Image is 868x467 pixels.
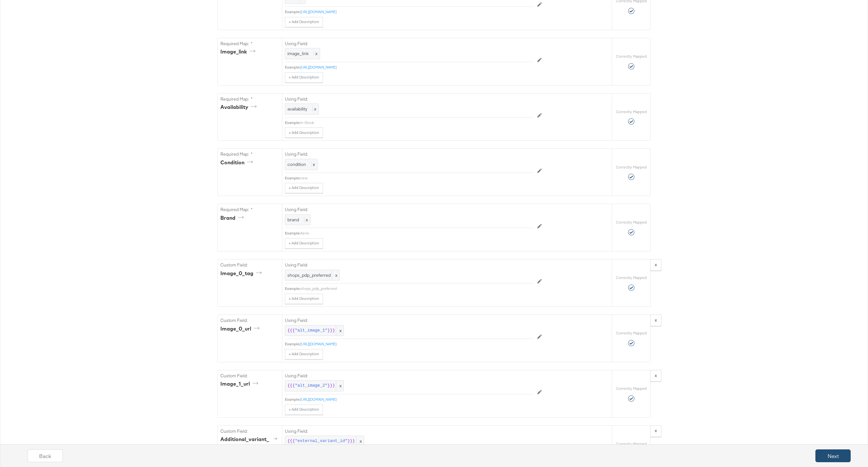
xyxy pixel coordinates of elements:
[287,106,307,112] span: availability
[336,381,344,391] span: x
[300,231,533,236] div: Aerie
[300,65,336,70] a: [URL][DOMAIN_NAME]
[220,373,279,379] label: Custom Field:
[304,217,308,223] span: x
[285,262,533,268] label: Using Field:
[285,349,323,359] button: + Add Description
[616,386,647,391] label: Correctly Mapped
[616,331,647,336] label: Correctly Mapped
[285,176,300,181] div: Example:
[655,317,657,323] strong: x
[287,161,306,167] span: condition
[285,41,533,47] label: Using Field:
[616,109,647,114] label: Correctly Mapped
[285,231,300,236] div: Example:
[285,96,533,102] label: Using Field:
[285,207,533,213] label: Using Field:
[287,438,295,444] span: {{{
[655,428,657,433] strong: x
[287,272,337,278] span: shops_pdp_preferred
[655,262,657,267] strong: x
[650,259,661,271] button: x
[287,328,295,334] span: {{{
[285,397,300,402] div: Example:
[295,383,327,389] span: "alt_image_2"
[616,220,647,225] label: Correctly Mapped
[285,294,323,304] button: + Add Description
[220,380,260,388] div: image_1_url
[300,397,336,402] a: [URL][DOMAIN_NAME]
[220,48,258,55] div: image_link
[295,328,327,334] span: "alt_image_1"
[285,72,323,83] button: + Add Description
[655,373,657,378] strong: x
[285,9,300,14] div: Example:
[336,325,344,336] span: x
[616,165,647,170] label: Correctly Mapped
[332,270,339,281] span: x
[220,325,262,332] div: image_0_url
[314,51,318,56] span: x
[220,317,279,324] label: Custom Field:
[300,120,533,125] div: In Stock
[285,17,323,27] button: + Add Description
[220,214,246,222] div: brand
[285,373,533,379] label: Using Field:
[285,151,533,157] label: Using Field:
[300,286,533,291] div: shops_pdp_preferred
[287,217,299,223] span: brand
[287,383,295,389] span: {{{
[300,341,336,346] a: [URL][DOMAIN_NAME]
[220,96,279,102] label: Required Map: *
[650,425,661,437] button: x
[815,449,851,462] button: Next
[285,127,323,138] button: + Add Description
[285,65,300,70] div: Example:
[220,151,279,157] label: Required Map: *
[285,405,323,415] button: + Add Description
[220,428,279,434] label: Custom Field:
[616,54,647,59] label: Correctly Mapped
[220,262,279,268] label: Custom Field:
[285,317,533,324] label: Using Field:
[356,436,364,447] span: x
[328,328,335,334] span: }}}
[285,341,300,347] div: Example:
[285,238,323,249] button: + Add Description
[220,436,279,450] div: additional_variant_attribute
[285,286,300,291] div: Example:
[295,438,347,444] span: "external_variant_id"
[285,428,533,434] label: Using Field:
[285,183,323,193] button: + Add Description
[285,120,300,125] div: Example:
[220,207,279,213] label: Required Map: *
[650,370,661,381] button: x
[312,106,316,112] span: x
[220,159,255,166] div: condition
[300,9,336,14] a: [URL][DOMAIN_NAME]
[347,438,355,444] span: }}}
[328,383,335,389] span: }}}
[220,270,264,277] div: image_0_tag
[650,315,661,326] button: x
[287,51,309,56] span: image_link
[300,176,533,181] div: new
[220,41,279,47] label: Required Map: *
[220,103,259,111] div: availability
[311,161,315,167] span: x
[28,449,63,462] button: Back
[616,275,647,280] label: Correctly Mapped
